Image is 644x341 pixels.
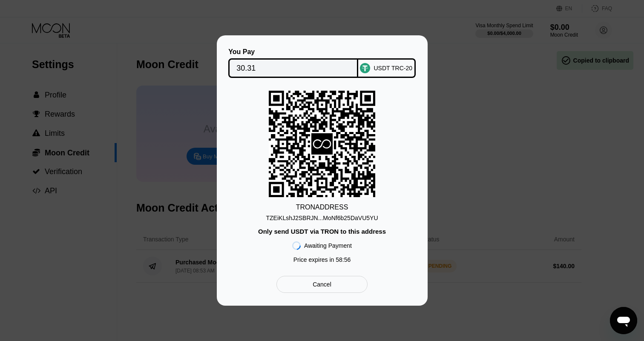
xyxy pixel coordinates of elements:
[258,228,386,235] div: Only send USDT via TRON to this address
[276,276,367,293] div: Cancel
[228,48,358,56] div: You Pay
[374,65,412,72] div: USDT TRC-20
[230,48,415,78] div: You PayUSDT TRC-20
[266,215,378,221] div: TZEiKLshJ2SBRJN...MoNf6b25DaVU5YU
[304,242,352,249] div: Awaiting Payment
[610,307,637,334] iframe: Button to launch messaging window
[296,203,348,211] div: TRON ADDRESS
[313,281,331,288] div: Cancel
[293,256,351,263] div: Price expires in
[266,211,378,221] div: TZEiKLshJ2SBRJN...MoNf6b25DaVU5YU
[336,256,351,263] span: 58 : 56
